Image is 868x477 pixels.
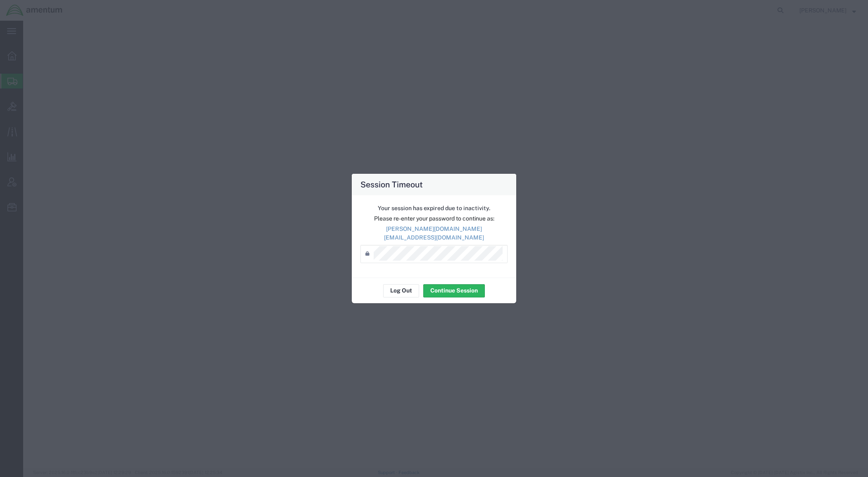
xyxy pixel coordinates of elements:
p: [PERSON_NAME][DOMAIN_NAME][EMAIL_ADDRESS][DOMAIN_NAME] [360,225,508,242]
p: Please re-enter your password to continue as: [360,214,508,223]
button: Log Out [383,284,419,297]
h4: Session Timeout [360,178,423,190]
p: Your session has expired due to inactivity. [360,204,508,213]
button: Continue Session [423,284,485,297]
